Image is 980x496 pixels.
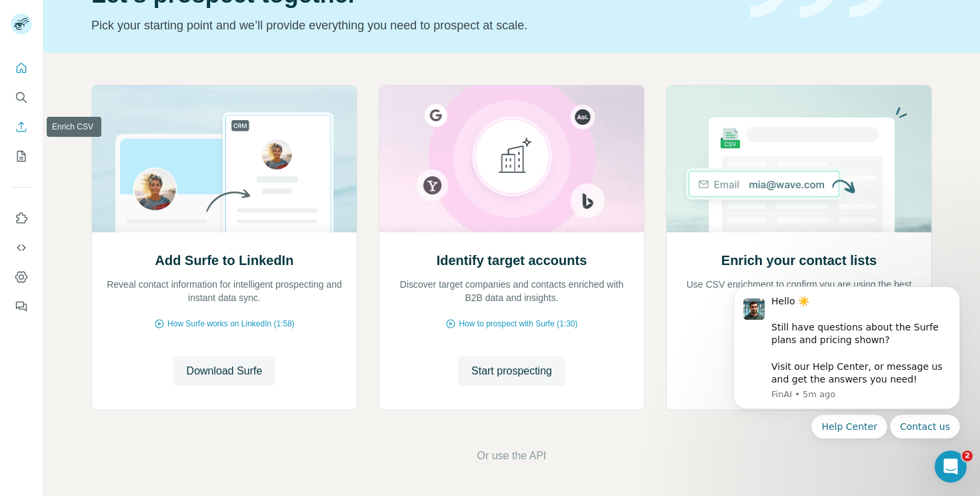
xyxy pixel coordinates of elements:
span: Download Surfe [187,363,263,379]
button: Download Surfe [173,356,276,386]
span: Start prospecting [471,363,552,379]
img: Add Surfe to LinkedIn [91,85,357,232]
iframe: Intercom live chat [935,451,967,483]
button: Start prospecting [458,356,565,386]
button: Or use the API [477,448,546,464]
span: 2 [962,451,973,461]
p: Reveal contact information for intelligent prospecting and instant data sync. [105,278,343,304]
h2: Add Surfe to LinkedIn [155,251,294,270]
h2: Enrich your contact lists [721,251,877,270]
button: Use Surfe on LinkedIn [11,206,32,230]
h2: Identify target accounts [437,251,587,270]
button: Enrich CSV [11,115,32,139]
button: Dashboard [11,265,32,289]
img: Enrich your contact lists [666,85,932,232]
button: Quick start [11,56,32,80]
button: My lists [11,144,32,168]
p: Use CSV enrichment to confirm you are using the best data available. [680,278,918,304]
iframe: Intercom notifications message [713,274,980,447]
span: How to prospect with Surfe (1:30) [459,318,577,330]
button: Feedback [11,294,32,318]
p: Pick your starting point and we’ll provide everything you need to prospect at scale. [91,16,734,35]
button: Use Surfe API [11,236,32,260]
span: How Surfe works on LinkedIn (1:58) [167,318,295,330]
p: Discover target companies and contacts enriched with B2B data and insights. [393,278,631,304]
img: Identify target accounts [379,85,645,232]
button: Search [11,85,32,109]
